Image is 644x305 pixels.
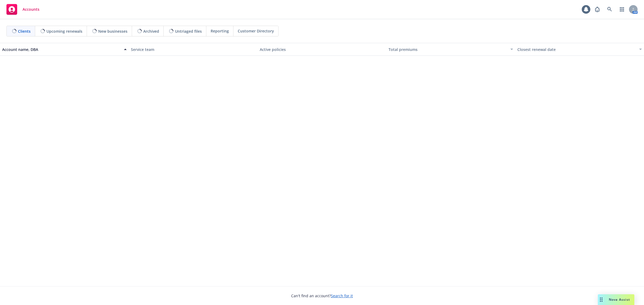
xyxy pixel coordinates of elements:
div: Closest renewal date [517,47,636,52]
span: Customer Directory [238,28,274,34]
span: Upcoming renewals [46,28,82,34]
span: Nova Assist [609,297,630,302]
span: Untriaged files [175,28,202,34]
span: Clients [18,28,31,34]
span: New businesses [98,28,127,34]
button: Active policies [258,43,386,56]
a: Report a Bug [592,4,603,15]
span: Accounts [23,7,39,12]
a: Search for it [331,293,353,298]
a: Search [604,4,615,15]
button: Nova Assist [598,294,634,305]
button: Service team [129,43,258,56]
button: Total premiums [386,43,515,56]
a: Accounts [4,2,42,17]
span: Can't find an account? [291,293,353,299]
div: Drag to move [598,294,605,305]
span: Archived [143,28,159,34]
div: Active policies [260,47,384,52]
span: Reporting [211,28,229,34]
div: Service team [131,47,255,52]
a: Switch app [617,4,627,15]
div: Account name, DBA [2,47,121,52]
div: Total premiums [389,47,507,52]
button: Closest renewal date [515,43,644,56]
